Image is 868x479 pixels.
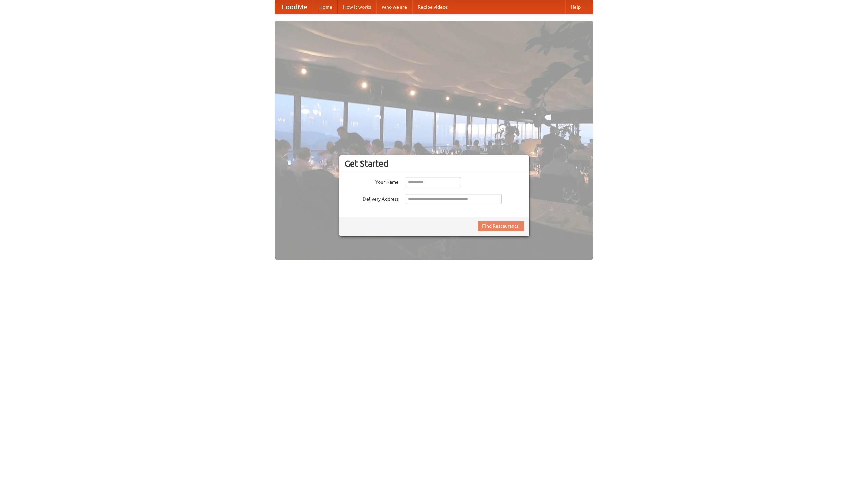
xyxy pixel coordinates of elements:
a: Recipe videos [412,0,453,14]
a: Home [314,0,338,14]
button: Find Restaurants! [478,221,524,231]
label: Your Name [344,177,399,186]
a: FoodMe [275,0,314,14]
label: Delivery Address [344,194,399,202]
a: Help [565,0,586,14]
a: How it works [338,0,376,14]
a: Who we are [376,0,412,14]
h3: Get Started [344,158,524,169]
